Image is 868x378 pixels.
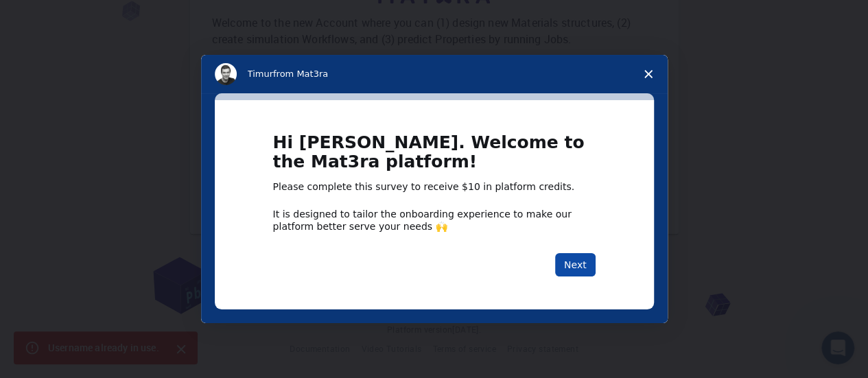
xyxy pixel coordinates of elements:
div: It is designed to tailor the onboarding experience to make our platform better serve your needs 🙌 [273,208,596,233]
button: Next [555,253,596,276]
h1: Hi [PERSON_NAME]. Welcome to the Mat3ra platform! [273,133,596,180]
span: from Mat3ra [273,69,328,79]
span: Timur [248,69,273,79]
span: Support [27,10,77,22]
span: Close survey [629,55,668,93]
img: Profile image for Timur [215,63,237,85]
div: Please complete this survey to receive $10 in platform credits. [273,180,596,194]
